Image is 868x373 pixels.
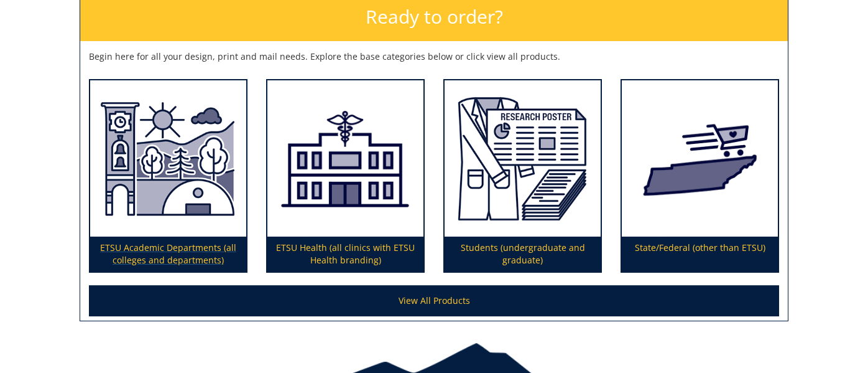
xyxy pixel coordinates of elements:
[267,80,423,272] a: ETSU Health (all clinics with ETSU Health branding)
[89,285,779,316] a: View All Products
[445,80,601,272] a: Students (undergraduate and graduate)
[622,80,778,272] a: State/Federal (other than ETSU)
[89,50,779,63] p: Begin here for all your design, print and mail needs. Explore the base categories below or click ...
[267,80,423,237] img: ETSU Health (all clinics with ETSU Health branding)
[90,237,246,271] p: ETSU Academic Departments (all colleges and departments)
[622,237,778,271] p: State/Federal (other than ETSU)
[267,237,423,271] p: ETSU Health (all clinics with ETSU Health branding)
[90,80,246,272] a: ETSU Academic Departments (all colleges and departments)
[622,80,778,237] img: State/Federal (other than ETSU)
[445,80,601,237] img: Students (undergraduate and graduate)
[90,80,246,237] img: ETSU Academic Departments (all colleges and departments)
[445,237,601,271] p: Students (undergraduate and graduate)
